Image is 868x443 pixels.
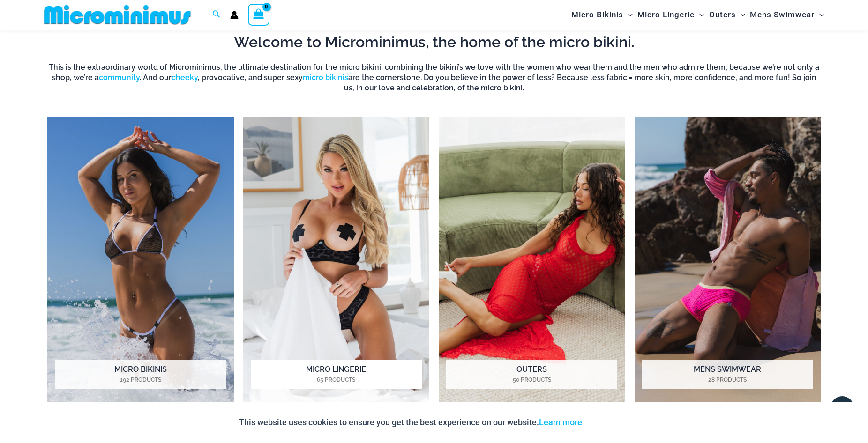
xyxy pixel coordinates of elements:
[446,376,617,384] mark: 50 Products
[642,376,813,384] mark: 28 Products
[539,417,582,427] a: Learn more
[707,3,748,27] a: OutersMenu ToggleMenu Toggle
[635,117,821,403] a: Visit product category Mens Swimwear
[623,3,633,27] span: Menu Toggle
[750,3,815,27] span: Mens Swimwear
[172,73,198,82] a: cheeky
[55,360,226,389] h2: Micro Bikinis
[303,73,348,82] a: micro bikinis
[47,117,234,403] img: Micro Bikinis
[568,1,828,28] nav: Site Navigation
[248,4,269,25] a: View Shopping Cart, empty
[748,3,826,27] a: Mens SwimwearMenu ToggleMenu Toggle
[243,117,430,403] a: Visit product category Micro Lingerie
[239,415,582,429] p: This website uses cookies to ensure you get the best experience on our website.
[40,4,195,25] img: MM SHOP LOGO FLAT
[243,117,430,403] img: Micro Lingerie
[736,3,745,27] span: Menu Toggle
[99,73,140,82] a: community
[439,117,625,403] img: Outers
[47,32,821,52] h2: Welcome to Microminimus, the home of the micro bikini.
[589,411,629,434] button: Accept
[47,62,821,94] h6: This is the extraordinary world of Microminimus, the ultimate destination for the micro bikini, c...
[251,376,422,384] mark: 65 Products
[569,3,635,27] a: Micro BikinisMenu ToggleMenu Toggle
[635,117,821,403] img: Mens Swimwear
[212,9,221,21] a: Search icon link
[642,360,813,389] h2: Mens Swimwear
[695,3,704,27] span: Menu Toggle
[637,3,695,27] span: Micro Lingerie
[815,3,824,27] span: Menu Toggle
[439,117,625,403] a: Visit product category Outers
[251,360,422,389] h2: Micro Lingerie
[230,11,239,19] a: Account icon link
[47,117,234,403] a: Visit product category Micro Bikinis
[709,3,736,27] span: Outers
[635,3,706,27] a: Micro LingerieMenu ToggleMenu Toggle
[571,3,623,27] span: Micro Bikinis
[55,376,226,384] mark: 192 Products
[446,360,617,389] h2: Outers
